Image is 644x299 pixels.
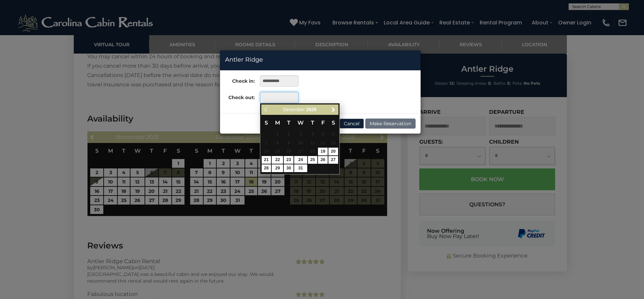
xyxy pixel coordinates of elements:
span: 7 [262,139,271,147]
button: Make Reservation [365,119,416,129]
td: Checkout must be after start date [283,131,294,139]
td: $992 [328,147,338,156]
td: $992 [283,156,294,164]
td: $992 [283,164,294,172]
span: Thursday [311,120,314,126]
td: Checkout must be after start date [261,139,272,147]
td: Checkout must be after start date [318,139,328,147]
span: 12 [318,139,328,147]
td: Checkout must be after start date [283,147,294,156]
span: 16 [284,148,293,155]
a: 24 [294,156,307,164]
a: 29 [272,164,283,172]
span: Wednesday [298,120,304,126]
td: Checkout must be after start date [294,139,307,147]
span: 5 [318,131,328,139]
span: Saturday [332,120,335,126]
label: Check out: [220,92,255,101]
td: $992 [328,156,338,164]
span: 10 [294,139,307,147]
span: 2 [284,131,293,139]
td: Checkout must be after start date [308,147,318,156]
span: 6 [328,131,338,139]
span: 3 [294,131,307,139]
td: Checkout must be after start date [261,147,272,156]
td: $992 [318,156,328,164]
a: 20 [328,148,338,155]
td: Checkout must be after start date [328,139,338,147]
span: 4 [308,131,318,139]
span: Friday [321,120,325,126]
td: Checkout must be after start date [308,139,318,147]
td: $992 [261,156,272,164]
span: December [283,107,305,112]
td: Checkout must be after start date [318,131,328,139]
span: 18 [308,148,318,155]
a: 25 [308,156,318,164]
td: $992 [318,147,328,156]
td: $992 [271,156,283,164]
a: 28 [262,164,271,172]
td: Checkout must be after start date [328,131,338,139]
span: 17 [294,148,307,155]
button: Cancel [339,119,364,129]
h4: Antler Ridge [225,56,416,64]
td: $992 [308,156,318,164]
a: 22 [272,156,283,164]
td: Checkout must be after start date [294,131,307,139]
a: 31 [294,164,307,172]
label: Check in: [220,75,255,84]
td: Checkout must be after start date [271,147,283,156]
a: 30 [284,164,293,172]
span: Monday [275,120,280,126]
span: 15 [272,148,283,155]
td: $992 [271,164,283,172]
span: Next [331,107,336,112]
span: 1 [272,131,283,139]
span: 14 [262,148,271,155]
td: $992 [294,164,307,172]
td: Checkout must be after start date [308,131,318,139]
a: 19 [318,148,328,155]
td: $992 [294,156,307,164]
a: 27 [328,156,338,164]
a: 21 [262,156,271,164]
td: Checkout must be after start date [294,147,307,156]
span: 13 [328,139,338,147]
span: Tuesday [287,120,290,126]
td: Checkout must be after start date [271,139,283,147]
a: 23 [284,156,293,164]
span: 9 [284,139,293,147]
span: Sunday [265,120,268,126]
td: Checkout must be after start date [271,131,283,139]
a: 26 [318,156,328,164]
span: 8 [272,139,283,147]
td: Checkout must be after start date [283,139,294,147]
a: Next [329,105,338,114]
span: 11 [308,139,318,147]
span: 2025 [306,107,316,112]
td: $992 [261,164,272,172]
